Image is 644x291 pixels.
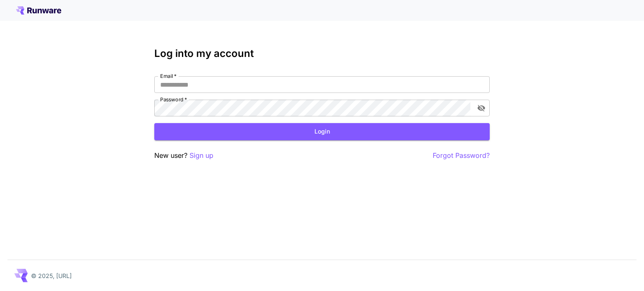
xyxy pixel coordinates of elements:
[154,150,213,161] p: New user?
[433,150,490,161] button: Forgot Password?
[31,271,72,280] p: © 2025, [URL]
[154,123,490,140] button: Login
[160,96,187,103] label: Password
[474,100,489,116] button: toggle password visibility
[190,150,213,161] button: Sign up
[160,72,177,80] label: Email
[154,48,490,59] h3: Log into my account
